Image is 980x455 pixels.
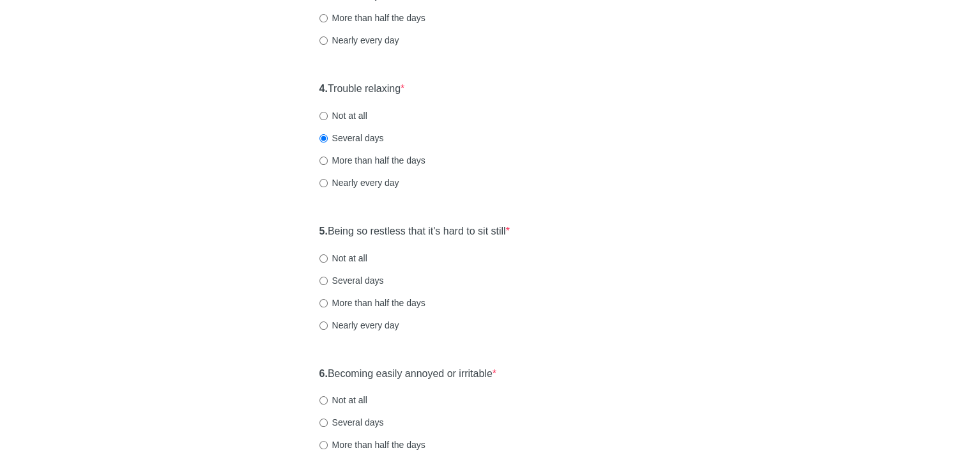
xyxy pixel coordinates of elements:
strong: 6. [319,368,328,379]
label: Being so restless that it's hard to sit still [319,224,510,239]
input: Not at all [319,112,328,120]
label: More than half the days [319,154,425,167]
label: More than half the days [319,297,425,309]
label: More than half the days [319,438,425,451]
input: More than half the days [319,157,328,165]
label: Several days [319,274,384,287]
label: Nearly every day [319,176,399,189]
label: Nearly every day [319,34,399,47]
label: Nearly every day [319,319,399,332]
label: Not at all [319,394,367,406]
input: Nearly every day [319,36,328,45]
strong: 5. [319,226,328,236]
input: Several days [319,134,328,143]
input: Not at all [319,396,328,405]
input: Nearly every day [319,321,328,330]
label: Several days [319,416,384,429]
label: Not at all [319,109,367,122]
input: Several days [319,277,328,285]
input: Several days [319,419,328,427]
label: Trouble relaxing [319,82,405,96]
input: More than half the days [319,441,328,449]
input: More than half the days [319,299,328,307]
label: More than half the days [319,12,425,24]
label: Becoming easily annoyed or irritable [319,367,497,382]
strong: 4. [319,83,328,94]
label: Not at all [319,252,367,265]
input: Nearly every day [319,179,328,187]
label: Several days [319,132,384,144]
input: Not at all [319,254,328,263]
input: More than half the days [319,14,328,22]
